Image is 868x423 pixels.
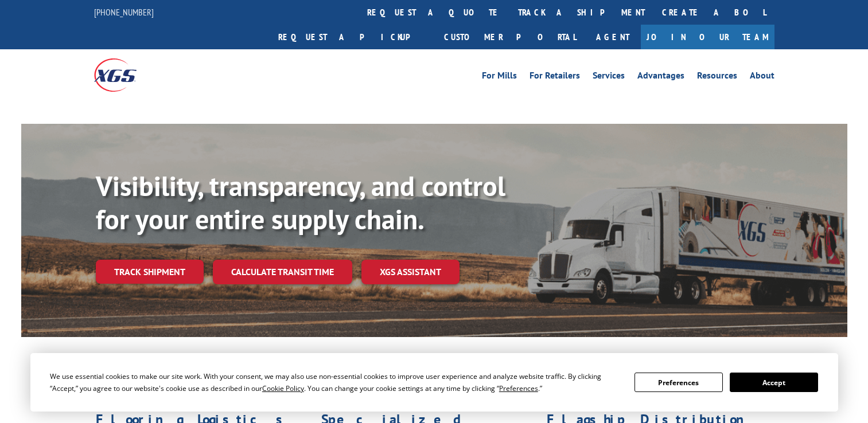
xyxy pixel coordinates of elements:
a: XGS ASSISTANT [361,260,460,284]
a: Join Our Team [641,25,774,49]
a: Resources [697,71,737,84]
a: Agent [585,25,641,49]
button: Preferences [635,373,723,392]
button: Accept [730,373,818,392]
a: Services [593,71,625,84]
a: Advantages [637,71,684,84]
a: About [750,71,774,84]
b: Visibility, transparency, and control for your entire supply chain. [96,168,505,237]
a: Track shipment [96,260,204,284]
span: Preferences [499,383,538,393]
div: We use essential cookies to make our site work. With your consent, we may also use non-essential ... [50,370,621,394]
a: Customer Portal [435,25,585,49]
a: For Mills [482,71,517,84]
div: Cookie Consent Prompt [30,353,838,412]
a: Request a pickup [270,25,435,49]
a: For Retailers [530,71,580,84]
a: Calculate transit time [213,260,352,284]
span: Cookie Policy [262,383,304,393]
a: [PHONE_NUMBER] [94,6,154,18]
